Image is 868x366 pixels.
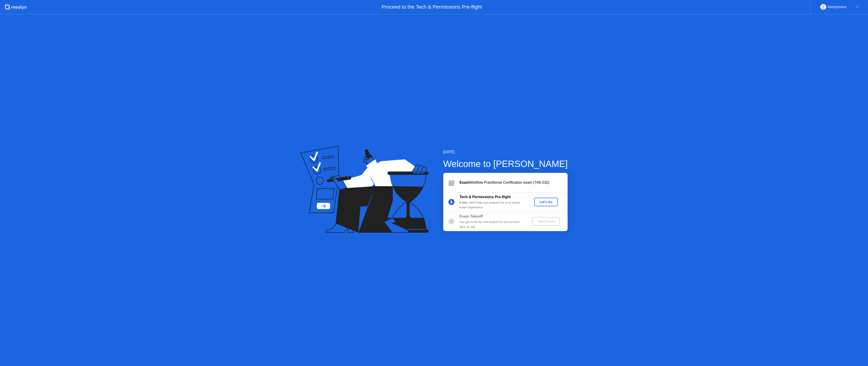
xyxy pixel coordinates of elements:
b: Exam [460,181,469,184]
b: Tech & Permissions Pre-flight [460,195,511,199]
div: You get to hit the GO button! It’s all you from here on out [460,220,525,229]
button: Let's Go [534,198,558,206]
div: [DATE] [443,149,568,155]
div: Webflow Practitioner Certification exam (7A8-232) [460,180,568,185]
div: Let's Go [536,200,556,204]
div: Welcome to [PERSON_NAME] [443,157,568,171]
b: Exam Takeoff [460,214,483,218]
div: ▼ [856,4,858,10]
button: Start Exam [532,217,560,226]
div: Start Exam [534,220,558,223]
div: : We’ll help you prepare for a no-stress exam experience [460,200,525,210]
div: Anonymous [828,4,847,10]
b: 5 min [460,201,468,204]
